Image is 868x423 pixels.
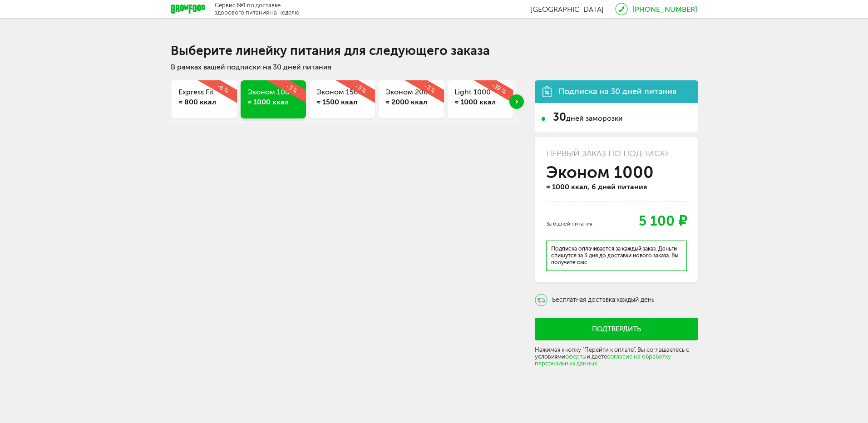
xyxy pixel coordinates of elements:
[178,87,230,97] h3: Express Fit
[319,60,403,116] div: -3 %
[247,87,299,97] h3: Эконом 1000
[639,213,687,229] div: 5 100 ₽
[178,97,230,107] div: ≈ 800 ккал
[215,2,300,16] div: Сервис №1 по доставке здорового питания на неделю
[171,63,697,71] div: В рамках вашей подписки на 30 дней питания
[454,87,506,97] h3: Light 1000
[542,110,691,124] li: дней заморозки
[542,86,552,97] img: icon.da23462.svg
[558,87,676,96] div: Подписка на 30 дней питания
[247,97,299,107] div: ≈ 1000 ккал
[454,97,506,107] div: ≈ 1000 ккал
[551,246,682,266] p: Подписка оплачивается за каждый заказ. Деньги спишутся за 3 дня до доставки нового заказа. Вы пол...
[553,110,566,124] span: 30
[535,318,698,340] button: Подтвердить
[181,60,265,116] div: -6 %
[509,94,524,109] div: Next slide
[616,296,655,304] span: каждый день
[565,353,587,360] a: оферты
[535,346,698,367] p: Нажимая кнопку "Перейти к оплате", Вы соглашаетесь с условиями и даёте .
[385,97,437,107] div: ≈ 2000 ккал
[632,5,697,14] a: [PHONE_NUMBER]
[316,87,368,97] h3: Эконом 1500
[546,180,687,194] p: ≈ 1000 ккал, 6 дней питания
[535,353,671,367] a: согласие на обработку персональных данных
[546,148,687,165] h2: Первый заказ по подписке
[171,44,697,58] div: Выберите линейку питания для следующего заказа
[457,60,541,116] div: -39 %
[250,60,334,116] div: -3 %
[546,165,687,180] div: Эконом 1000
[388,60,472,116] div: -3 %
[385,87,437,97] h3: Эконом 2000
[552,296,655,303] div: Бесплатная доставка:
[530,5,604,14] span: [GEOGRAPHIC_DATA]
[546,221,594,227] div: За 6 дней питания:
[316,97,368,107] div: ≈ 1500 ккал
